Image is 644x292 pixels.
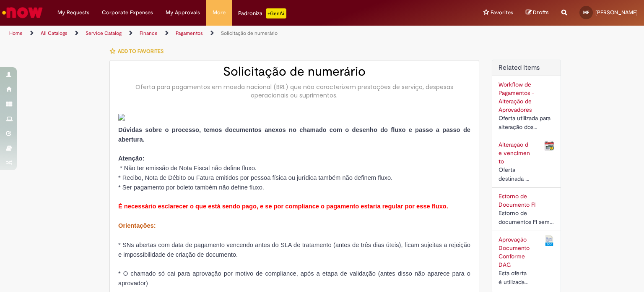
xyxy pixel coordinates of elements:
span: Drafts [533,8,549,16]
span: É necessário esclarecer o que está sendo pago, e se por compliance o pagamento estaria regular po... [118,203,448,210]
img: ServiceNow [1,4,44,21]
img: sys_attachment.do [118,114,125,121]
h2: Solicitação de numerário [118,65,470,79]
div: Estorno de documentos FI sem partidas compensadas [499,209,554,226]
span: * Não ter emissão de Nota Fiscal não define fluxo. [120,165,257,171]
img: Aprovação Documento Conforme DAG [544,235,554,245]
div: Esta oferta é utilizada para o Campo solicitar a aprovação do documento que esta fora da alçada d... [499,269,532,287]
span: * Recibo, Nota de Débito ou Fatura emitidos por pessoa física ou jurídica também não definem fluxo. [118,174,392,181]
a: Home [9,30,23,37]
span: MF [583,10,589,15]
span: [PERSON_NAME] [595,9,638,16]
a: Alteração de vencimento [499,141,530,165]
button: Add to favorites [109,42,168,60]
span: More [213,8,226,17]
p: +GenAi [266,8,286,18]
img: Alteração de vencimento [544,140,554,150]
div: Oferta utilizada para alteração dos aprovadores cadastrados no workflow de documentos a pagar. [499,114,554,132]
span: Orientações: [118,222,156,229]
a: Workflow de Pagamentos - Alteração de Aprovadores [499,81,534,113]
span: My Approvals [166,8,200,17]
a: Estorno de Documento FI [499,192,535,208]
div: Oferta destinada à alteração de data de pagamento [499,166,532,183]
a: Pagamentos [176,30,203,37]
a: Aprovação Documento Conforme DAG [499,236,530,268]
a: Finance [140,30,158,37]
span: * Ser pagamento por boleto também não define fluxo. [118,184,264,191]
span: * O chamado só cai para aprovação por motivo de compliance, após a etapa de validação (antes diss... [118,270,470,287]
a: All Catalogs [41,30,68,37]
span: Dúvidas sobre o processo, temos documentos anexos no chamado com o desenho do fluxo e passo a pas... [118,126,470,143]
ul: Page breadcrumbs [6,26,423,41]
span: * SNs abertas com data de pagamento vencendo antes do SLA de tratamento (antes de três dias úteis... [118,242,470,258]
span: My Requests [57,8,89,17]
span: Favorites [491,8,513,17]
h2: Related Items [499,64,554,72]
div: Padroniza [238,8,286,18]
span: Corporate Expenses [102,8,153,17]
a: Solicitação de numerário [221,30,278,37]
a: Service Catalog [86,30,122,37]
div: Oferta para pagamentos em moeda nacional (BRL) que não caracterizem prestações de serviço, despes... [118,83,470,100]
a: Drafts [526,9,549,17]
span: Add to favorites [118,48,164,55]
span: Atenção: [118,155,145,162]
